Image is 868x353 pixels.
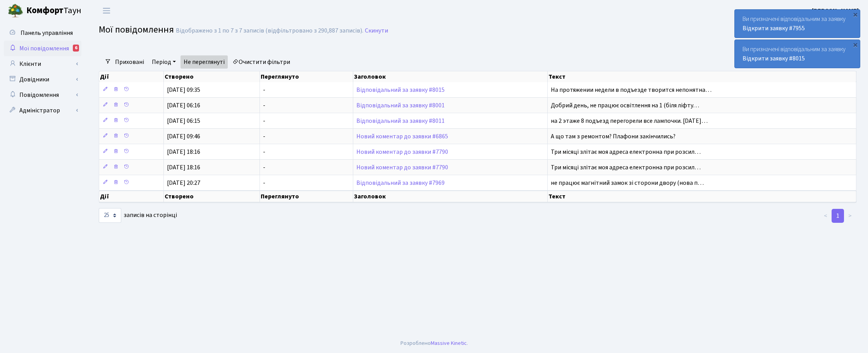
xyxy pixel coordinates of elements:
[735,40,860,68] div: Ви призначені відповідальним за заявку
[26,4,64,17] b: Комфорт
[8,3,23,19] img: logo.png
[548,191,856,202] th: Текст
[356,101,445,110] a: Відповідальний за заявку #8001
[180,55,228,69] a: Не переглянуті
[4,72,81,87] a: Довідники
[260,71,353,82] th: Переглянуто
[73,45,79,52] div: 6
[851,41,859,48] div: ×
[167,132,200,141] span: [DATE] 09:46
[167,148,200,156] span: [DATE] 18:16
[99,191,164,202] th: Дії
[735,10,860,38] div: Ви призначені відповідальним за заявку
[4,41,81,56] a: Мої повідомлення6
[167,163,200,172] span: [DATE] 18:16
[99,71,164,82] th: Дії
[263,179,265,187] span: -
[551,86,712,94] span: На протяжении недели в подъезде творится непонятна…
[551,117,708,125] span: на 2 этаже 8 подъезд перегорели все лампочки. [DATE]…
[112,55,147,69] a: Приховані
[551,179,704,187] span: не працює магнітний замок зі сторони двору (нова п…
[99,208,121,223] select: записів на сторінці
[26,4,81,17] span: Таун
[400,339,468,348] div: Розроблено .
[164,71,260,82] th: Створено
[167,86,200,94] span: [DATE] 09:35
[263,132,265,141] span: -
[263,101,265,110] span: -
[551,163,701,172] span: Три місяці злітає моя адреса електронна при розсил…
[176,27,363,34] div: Відображено з 1 по 7 з 7 записів (відфільтровано з 290,887 записів).
[149,55,179,69] a: Період
[356,163,448,172] a: Новий коментар до заявки #7790
[167,101,200,110] span: [DATE] 06:16
[548,71,856,82] th: Текст
[4,56,81,72] a: Клієнти
[812,6,859,15] a: [PERSON_NAME]
[263,117,265,125] span: -
[99,23,174,36] span: Мої повідомлення
[164,191,260,202] th: Створено
[356,117,445,125] a: Відповідальний за заявку #8011
[851,10,859,18] div: ×
[21,29,73,37] span: Панель управління
[353,191,548,202] th: Заголовок
[356,132,448,141] a: Новий коментар до заявки #6865
[260,191,353,202] th: Переглянуто
[356,148,448,156] a: Новий коментар до заявки #7790
[19,44,69,53] span: Мої повідомлення
[4,103,81,118] a: Адміністратор
[356,179,445,187] a: Відповідальний за заявку #7969
[4,87,81,103] a: Повідомлення
[743,24,805,33] a: Відкрити заявку #7955
[551,132,675,141] span: А що там з ремонтом? Плафони закінчились?
[832,209,844,223] a: 1
[431,339,467,347] a: Massive Kinetic
[97,4,116,17] button: Переключити навігацію
[356,86,445,94] a: Відповідальний за заявку #8015
[743,54,805,63] a: Відкрити заявку #8015
[167,117,200,125] span: [DATE] 06:15
[263,163,265,172] span: -
[551,148,701,156] span: Три місяці злітає моя адреса електронна при розсил…
[353,71,548,82] th: Заголовок
[263,148,265,156] span: -
[365,27,388,34] a: Скинути
[229,55,293,69] a: Очистити фільтри
[4,25,81,41] a: Панель управління
[551,101,699,110] span: Добрий день, не працює освітлення на 1 (біля ліфту…
[167,179,200,187] span: [DATE] 20:27
[99,208,177,223] label: записів на сторінці
[263,86,265,94] span: -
